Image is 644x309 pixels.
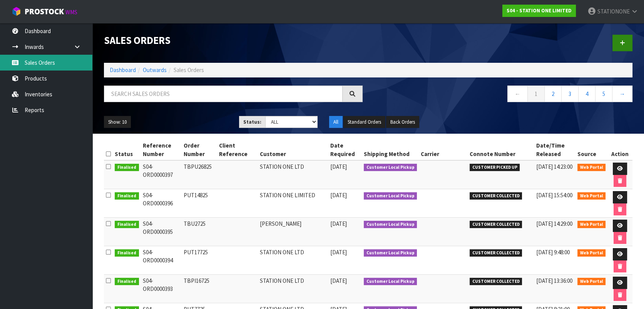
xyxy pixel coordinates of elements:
[182,189,217,218] td: PUT14825
[364,278,417,285] span: Customer Local Pickup
[364,249,417,257] span: Customer Local Pickup
[470,249,522,257] span: CUSTOMER COLLECTED
[182,275,217,303] td: TBPI16725
[507,7,572,14] strong: S04 - STATION ONE LIMITED
[364,164,417,171] span: Customer Local Pickup
[597,8,630,15] span: STATIONONE
[330,249,347,256] span: [DATE]
[115,221,139,228] span: Finalised
[258,160,329,189] td: STATION ONE LTD
[577,192,606,200] span: Web Portal
[544,86,562,102] a: 2
[141,275,182,303] td: S04-ORD0000393
[115,192,139,200] span: Finalised
[470,192,522,200] span: CUSTOMER COLLECTED
[578,86,595,102] a: 4
[25,7,64,17] span: ProStock
[141,160,182,189] td: S04-ORD0000397
[364,221,417,228] span: Customer Local Pickup
[577,278,606,285] span: Web Portal
[577,221,606,228] span: Web Portal
[104,35,363,46] h1: Sales Orders
[258,218,329,246] td: [PERSON_NAME]
[470,164,520,171] span: CUSTOMER PICKED UP
[65,8,77,16] small: WMS
[141,189,182,218] td: S04-ORD0000396
[141,218,182,246] td: S04-ORD0000395
[534,139,575,160] th: Date/Time Released
[115,249,139,257] span: Finalised
[612,86,632,102] a: →
[330,191,347,199] span: [DATE]
[536,191,572,199] span: [DATE] 15:54:00
[595,86,612,102] a: 5
[243,119,261,125] strong: Status:
[110,66,136,74] a: Dashboard
[115,164,139,171] span: Finalised
[362,139,419,160] th: Shipping Method
[182,160,217,189] td: TBPU26825
[330,220,347,227] span: [DATE]
[607,139,632,160] th: Action
[577,164,606,171] span: Web Portal
[104,86,343,102] input: Search sales orders
[419,139,468,160] th: Carrier
[575,139,608,160] th: Source
[182,246,217,275] td: PUT17725
[364,192,417,200] span: Customer Local Pickup
[329,116,343,128] button: All
[507,86,528,102] a: ←
[258,139,329,160] th: Customer
[182,218,217,246] td: TBU2725
[536,220,572,227] span: [DATE] 14:29:00
[328,139,362,160] th: Date Required
[343,116,385,128] button: Standard Orders
[330,277,347,284] span: [DATE]
[536,277,572,284] span: [DATE] 13:36:00
[217,139,258,160] th: Client Reference
[536,249,570,256] span: [DATE] 9:48:00
[470,278,522,285] span: CUSTOMER COLLECTED
[174,66,204,74] span: Sales Orders
[386,116,419,128] button: Back Orders
[577,249,606,257] span: Web Portal
[468,139,535,160] th: Connote Number
[104,116,131,128] button: Show: 10
[141,246,182,275] td: S04-ORD0000394
[470,221,522,228] span: CUSTOMER COLLECTED
[182,139,217,160] th: Order Number
[258,189,329,218] td: STATION ONE LIMITED
[115,278,139,285] span: Finalised
[330,163,347,170] span: [DATE]
[12,7,21,16] img: cube-alt.png
[113,139,141,160] th: Status
[143,66,167,74] a: Outwards
[258,246,329,275] td: STATION ONE LTD
[374,86,633,104] nav: Page navigation
[258,275,329,303] td: STATION ONE LTD
[536,163,572,170] span: [DATE] 14:23:00
[561,86,579,102] a: 3
[141,139,182,160] th: Reference Number
[527,86,545,102] a: 1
